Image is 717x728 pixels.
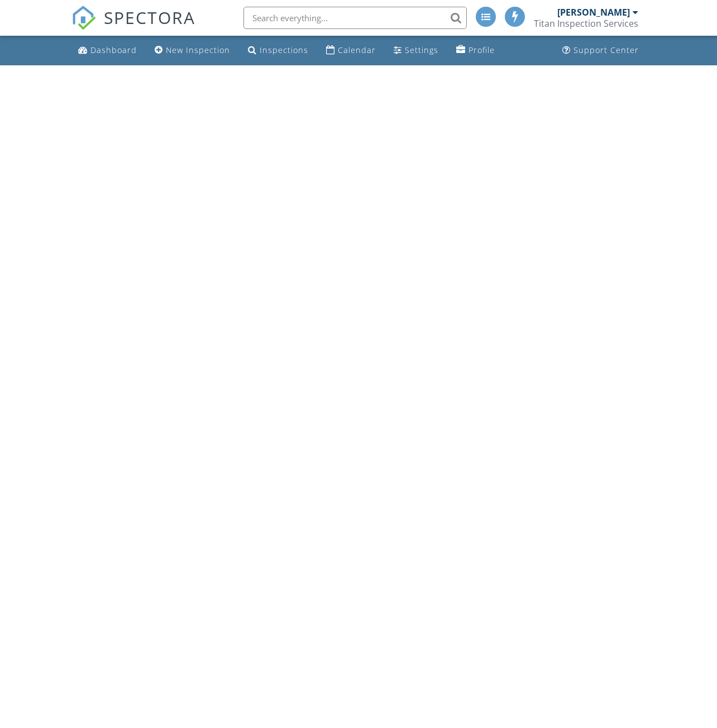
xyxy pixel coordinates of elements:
[322,40,380,61] a: Calendar
[260,45,308,55] div: Inspections
[90,45,137,55] div: Dashboard
[150,40,235,61] a: New Inspection
[243,7,467,29] input: Search everything...
[558,40,643,61] a: Support Center
[452,40,499,61] a: Profile
[573,45,639,55] div: Support Center
[389,40,443,61] a: Settings
[166,45,230,55] div: New Inspection
[534,18,638,29] div: Titan Inspection Services
[71,15,195,39] a: SPECTORA
[557,7,630,18] div: [PERSON_NAME]
[405,45,438,55] div: Settings
[243,40,313,61] a: Inspections
[71,6,96,30] img: The Best Home Inspection Software - Spectora
[469,45,495,55] div: Profile
[104,6,195,29] span: SPECTORA
[338,45,376,55] div: Calendar
[74,40,141,61] a: Dashboard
